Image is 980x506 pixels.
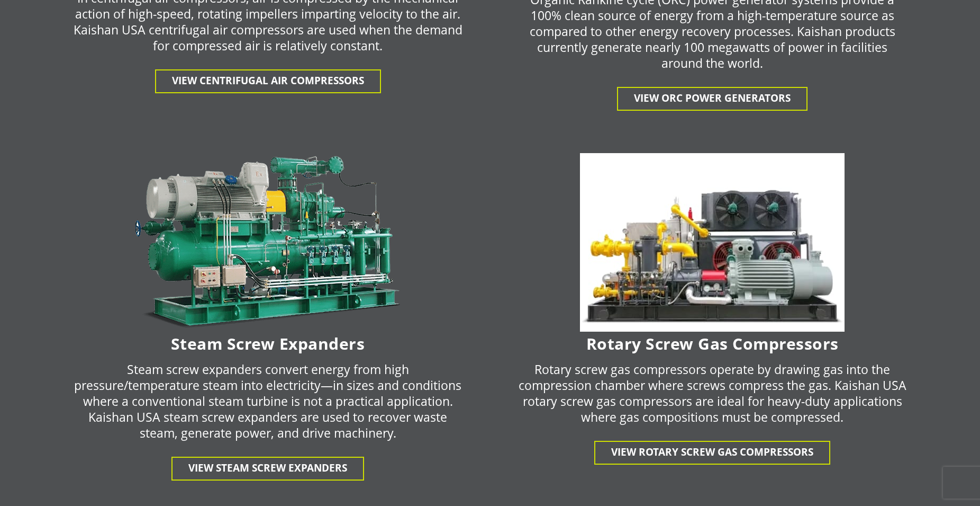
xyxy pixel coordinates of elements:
[518,361,907,425] p: Rotary screw gas compressors operate by drawing gas into the compression chamber where screws com...
[611,445,813,459] span: View Rotary Screw gas Compressors
[135,153,400,332] img: machine
[73,361,462,441] p: Steam screw expanders convert energy from high pressure/temperature steam into electricity—in siz...
[188,461,347,475] span: View Steam Screw Expanders
[172,74,364,87] span: View centrifugal air compressors
[496,337,928,351] h6: Rotary Screw Gas Compressors
[634,91,791,105] span: View ORC Power Generators
[580,153,845,332] img: machine
[171,457,364,481] a: View Steam Screw Expanders
[617,87,807,111] a: View ORC Power Generators
[594,441,830,465] a: View Rotary Screw gas Compressors
[52,337,484,351] h6: Steam Screw Expanders
[155,69,381,93] a: View centrifugal air compressors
